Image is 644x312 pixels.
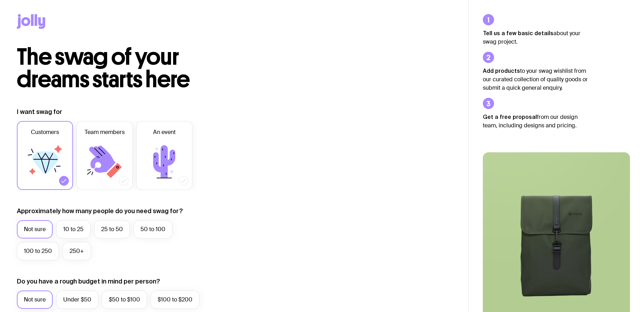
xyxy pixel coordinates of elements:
[483,113,588,130] p: from our design team, including designs and pricing.
[483,29,588,46] p: about your swag project.
[56,291,98,309] label: Under $50
[17,220,53,238] label: Not sure
[483,30,553,36] strong: Tell us a few basic details
[85,128,125,136] span: Team members
[17,242,59,260] label: 100 to 250
[56,220,91,238] label: 10 to 25
[483,68,520,74] strong: Add products
[133,220,172,238] label: 50 to 100
[17,291,53,309] label: Not sure
[483,114,537,120] strong: Get a free proposal
[63,242,91,260] label: 250+
[31,128,59,136] span: Customers
[102,291,147,309] label: $50 to $100
[483,66,588,92] p: to your swag wishlist from our curated collection of quality goods or submit a quick general enqu...
[94,220,130,238] label: 25 to 50
[17,277,160,286] label: Do you have a rough budget in mind per person?
[153,128,176,136] span: An event
[17,108,62,116] label: I want swag for
[151,291,199,309] label: $100 to $200
[17,207,183,215] label: Approximately how many people do you need swag for?
[17,43,190,93] span: The swag of your dreams starts here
